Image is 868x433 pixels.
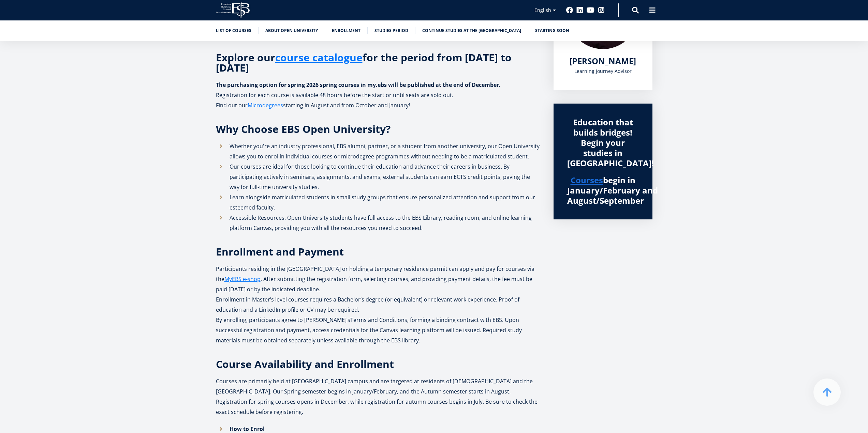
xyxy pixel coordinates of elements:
div: Learning Journey Advisor [567,66,639,76]
strong: Course Availability and Enrollment [216,357,394,371]
a: course catalogue [275,52,363,63]
a: Facebook [566,7,573,14]
a: MyEBS e-shop [224,274,261,284]
strong: How to Enrol [230,425,265,433]
a: Continue studies at the [GEOGRAPHIC_DATA] [422,27,521,34]
p: Participants residing in the [GEOGRAPHIC_DATA] or holding a temporary residence permit can apply ... [216,264,540,345]
span: Learn alongside matriculated students in small study groups that ensure personalized attention an... [230,194,535,211]
a: About Open University [265,27,318,34]
div: Education that builds bridges! Begin your studies in [GEOGRAPHIC_DATA]! [567,117,639,168]
a: Linkedin [576,7,583,14]
span: Why Choose EBS Open University? [216,122,391,136]
h2: begin in January/February and August/September [567,175,639,206]
a: Starting soon [535,27,569,34]
a: Studies period [374,27,408,34]
a: [PERSON_NAME] [570,56,636,66]
a: Youtube [587,7,594,14]
p: Registration for each course is available 48 hours before the start or until seats are sold out. ... [216,90,540,110]
p: Courses are primarily held at [GEOGRAPHIC_DATA] campus and are targeted at residents of [DEMOGRAP... [216,376,540,417]
span: Our courses are ideal for those looking to continue their education and advance their careers in ... [230,163,530,191]
a: Enrollment [332,27,361,34]
span: Accessible Resources: Open University students have full access to the EBS Library, reading room,... [230,214,532,232]
span: Whether you're an industry professional, EBS alumni, partner, or a student from another universit... [230,142,540,160]
strong: Enrollment and Payment [216,245,344,259]
strong: The purchasing option for spring 2026 spring courses in my.ebs will be published at the end of De... [216,81,501,89]
a: Microdegrees [248,100,283,110]
span: [PERSON_NAME] [570,55,636,66]
a: List of Courses [216,27,251,34]
a: Instagram [598,7,605,14]
a: Courses [571,175,603,185]
strong: Explore our for the period from [DATE] to [DATE] [216,50,512,75]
